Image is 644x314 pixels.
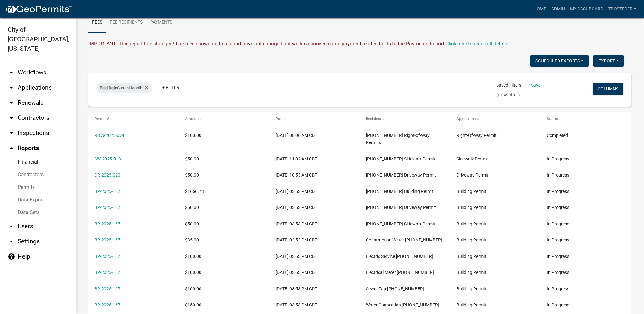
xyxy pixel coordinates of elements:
span: In Progress [547,237,569,242]
span: 001-1700-41230 Sidewalk Permit [366,221,435,226]
a: ROW-2025-074 [94,133,124,138]
button: Scheduled Exports [530,55,589,67]
span: Recipient [366,117,381,121]
span: $50.00 [185,221,199,226]
a: My Dashboard [568,3,606,15]
datatable-header-cell: Recipient [360,112,450,127]
span: Electrical Meter 630-8200-45636 [366,270,434,275]
span: $35.00 [185,237,199,242]
span: Paid Date [100,85,117,90]
button: Export [593,55,624,67]
a: BP-2025-167 [94,237,120,242]
a: Click here to read full details. [445,41,510,47]
div: Current Month [96,83,152,93]
span: Building Permit [456,237,486,242]
i: arrow_drop_down [8,84,15,91]
a: tbosteder [606,3,639,15]
div: [DATE] 03:53 PM CDT [276,301,354,309]
span: Driveway Permit [456,172,488,177]
span: Status [547,117,558,121]
a: DR-2025-020 [94,172,120,177]
span: $50.00 [185,172,199,177]
div: [DATE] 03:53 PM CDT [276,285,354,293]
i: arrow_drop_down [8,99,15,107]
a: BP-2025-167 [94,189,120,194]
span: Electric Service 600-8200-45634 [366,254,433,259]
span: Right-Of-Way Permit [456,133,497,138]
span: Completed [547,133,568,138]
a: BP-2025-167 [94,254,120,259]
a: SW-2025-013 [94,156,121,161]
a: Save [531,83,540,88]
i: arrow_drop_down [8,129,15,137]
span: In Progress [547,286,569,291]
div: [DATE] 03:53 PM CDT [276,253,354,260]
datatable-header-cell: Paid [269,112,360,127]
i: arrow_drop_up [8,144,15,152]
datatable-header-cell: Amount [179,112,270,127]
span: In Progress [547,156,569,161]
div: [DATE] 03:53 PM CDT [276,269,354,276]
a: Home [531,3,549,15]
i: arrow_drop_down [8,238,15,245]
a: BP-2025-167 [94,302,120,307]
div: [DATE] 10:53 AM CDT [276,172,354,179]
i: arrow_drop_down [8,69,15,76]
span: In Progress [547,270,569,275]
span: Amount [185,117,199,121]
i: arrow_drop_down [8,114,15,122]
span: Building Permit [456,205,486,210]
span: Building Permit [456,286,486,291]
span: $50.00 [185,156,199,161]
span: Building Permit [456,221,486,226]
span: $100.00 [185,254,201,259]
div: [DATE] 03:53 PM CDT [276,236,354,244]
span: 001-1700-41220 Driveway Permit [366,172,436,177]
a: BP-2025-167 [94,270,120,275]
span: $100.00 [185,133,201,138]
span: Building Permit [456,270,486,275]
span: Building Permit [456,302,486,307]
div: [DATE] 03:53 PM CDT [276,204,354,211]
a: + Filter [157,82,184,93]
span: In Progress [547,221,569,226]
div: IMPORTANT: This report has changed! The fees shown on this report have not changed but we have mo... [88,40,631,48]
div: [DATE] 11:02 AM CDT [276,155,354,163]
a: Fee Recipients [106,13,146,33]
span: Sewer Tap 710-8300-45281 [366,286,424,291]
span: Permit # [94,117,109,121]
span: $1666.73 [185,189,204,194]
span: Sidewalk Permit [456,156,488,161]
span: Construction Water 600-8100-45601 [366,237,442,242]
i: arrow_drop_down [8,223,15,230]
span: $50.00 [185,205,199,210]
span: In Progress [547,172,569,177]
datatable-header-cell: Application [450,112,541,127]
span: Application [456,117,476,121]
a: BP-2025-167 [94,221,120,226]
datatable-header-cell: Permit # [88,112,179,127]
div: [DATE] 03:53 PM CDT [276,188,354,195]
span: In Progress [547,205,569,210]
span: $100.00 [185,270,201,275]
button: Columns [593,83,623,95]
span: Building Permit [456,254,486,259]
a: BP-2025-167 [94,205,120,210]
span: In Progress [547,302,569,307]
span: $100.00 [185,286,201,291]
a: Fees [88,13,106,33]
a: Admin [549,3,568,15]
i: help [8,253,15,260]
span: In Progress [547,254,569,259]
wm-modal-confirm: Upcoming Changes to Daily Fees Report [445,41,510,47]
span: 001-1700-41200 Building Permit [366,189,434,194]
a: Payments [146,13,176,33]
a: BP-2025-167 [94,286,120,291]
span: Building Permit [456,189,486,194]
span: $150.00 [185,302,201,307]
datatable-header-cell: Status [541,112,631,127]
span: 001-1700-41220 Driveway Permit [366,205,436,210]
div: [DATE] 08:06 AM CDT [276,132,354,139]
span: 001-1700-41360 Right-of-Way Permits [366,133,430,145]
span: Water Connection 600-8100-45400 [366,302,439,307]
